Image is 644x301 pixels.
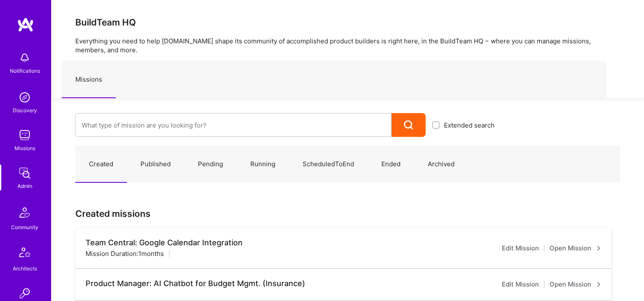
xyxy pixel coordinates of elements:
a: Published [127,146,184,183]
div: Community [11,223,38,232]
a: Open Mission [550,243,601,253]
a: Missions [62,61,116,98]
a: Pending [184,146,237,183]
a: Edit Mission [502,243,539,253]
img: Community [14,202,35,223]
a: Open Mission [550,279,601,290]
img: Architects [14,244,35,264]
div: Architects [13,264,37,273]
a: ScheduledToEnd [289,146,368,183]
i: icon Search [404,120,414,130]
img: bell [16,49,33,66]
i: icon ArrowRight [596,246,601,251]
div: Missions [14,144,35,153]
a: Ended [368,146,414,183]
a: Created [75,146,127,183]
div: Team Central: Google Calendar Integration [86,238,243,247]
img: discovery [16,89,33,106]
div: Discovery [13,106,37,115]
img: logo [17,17,34,32]
a: Edit Mission [502,279,539,290]
a: Archived [414,146,468,183]
span: Extended search [444,121,495,130]
img: admin teamwork [16,165,33,182]
p: Everything you need to help [DOMAIN_NAME] shape its community of accomplished product builders is... [75,37,620,54]
i: icon ArrowRight [596,282,601,287]
div: Mission Duration: 1 months [86,249,164,258]
input: What type of mission are you looking for? [82,114,385,136]
div: Product Manager: AI Chatbot for Budget Mgmt. (Insurance) [86,279,305,288]
div: Notifications [10,66,40,75]
div: Admin [17,182,32,190]
img: teamwork [16,127,33,144]
h3: Created missions [75,208,620,219]
a: Running [237,146,289,183]
h3: BuildTeam HQ [75,17,620,28]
